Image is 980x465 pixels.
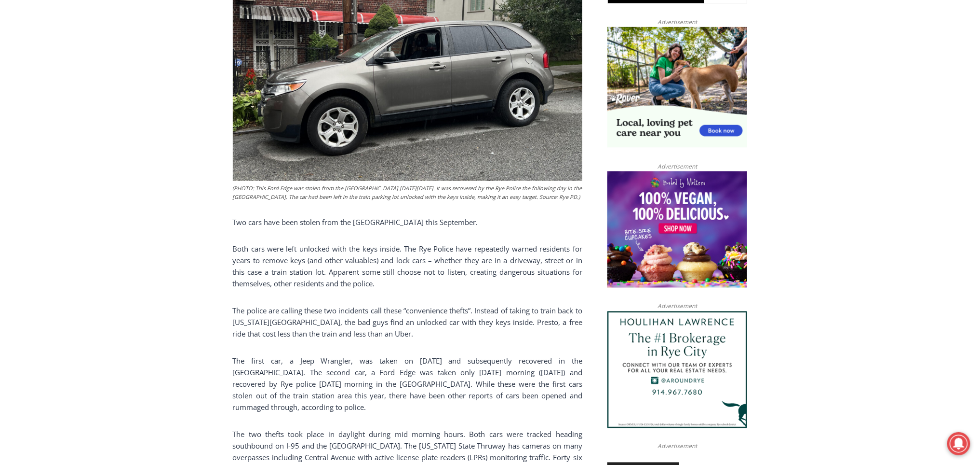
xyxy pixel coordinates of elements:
p: The first car, a Jeep Wrangler, was taken on [DATE] and subsequently recovered in the [GEOGRAPHIC... [233,355,582,413]
img: Houlihan Lawrence The #1 Brokerage in Rye City [607,311,747,428]
span: Advertisement [648,442,707,451]
div: "the precise, almost orchestrated movements of cutting and assembling sushi and [PERSON_NAME] mak... [99,60,137,115]
span: Intern @ [DOMAIN_NAME] [252,96,447,118]
span: Advertisement [648,17,707,27]
span: Advertisement [648,162,707,171]
p: Both cars were left unlocked with the keys inside. The Rye Police have repeatedly warned resident... [233,243,582,290]
a: Intern @ [DOMAIN_NAME] [232,94,467,120]
img: Baked by Melissa [607,171,747,288]
figcaption: (PHOTO: This Ford Edge was stolen from the [GEOGRAPHIC_DATA] [DATE][DATE]. It was recovered by th... [233,184,582,201]
span: Advertisement [648,302,707,311]
a: Open Tues. - Sun. [PHONE_NUMBER] [0,97,97,120]
span: Open Tues. - Sun. [PHONE_NUMBER] [3,99,94,136]
div: "[PERSON_NAME] and I covered the [DATE] Parade, which was a really eye opening experience as I ha... [243,0,456,94]
p: Two cars have been stolen from the [GEOGRAPHIC_DATA] this September. [233,216,582,228]
p: The police are calling these two incidents call these “convenience thefts”. Instead of taking to ... [233,305,582,340]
